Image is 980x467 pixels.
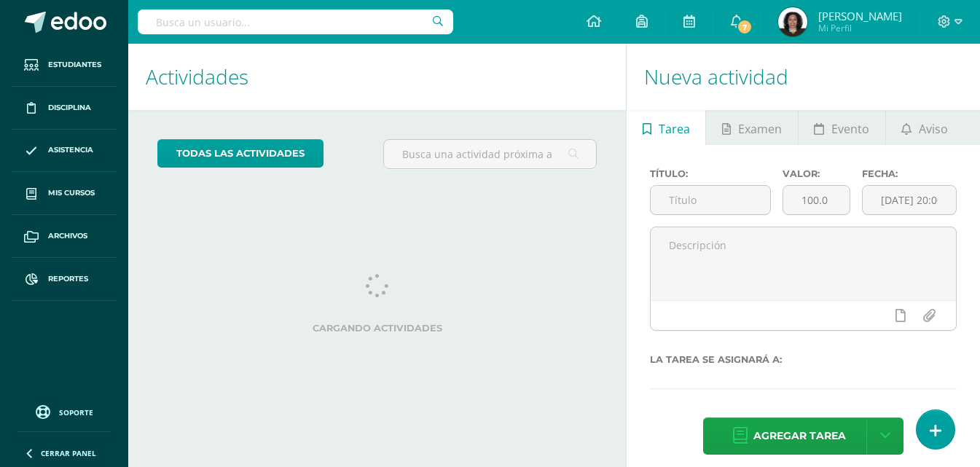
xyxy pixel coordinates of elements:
span: Aviso [919,111,948,146]
input: Título [651,186,770,214]
label: Cargando actividades [157,323,597,334]
label: Fecha: [862,168,957,179]
span: Agregar tarea [753,418,846,454]
a: Archivos [12,215,117,258]
a: Examen [706,110,797,145]
h1: Nueva actividad [644,44,963,110]
span: Archivos [48,230,87,242]
span: Evento [831,111,869,146]
a: Reportes [12,258,117,301]
a: Evento [799,110,885,145]
span: Soporte [59,407,93,417]
a: Mis cursos [12,172,117,215]
label: Título: [650,168,771,179]
input: Busca una actividad próxima aquí... [384,140,597,168]
span: Tarea [659,111,690,146]
span: Mi Perfil [818,22,902,34]
span: [PERSON_NAME] [818,9,902,23]
h1: Actividades [146,44,608,110]
span: Cerrar panel [41,448,96,458]
a: Tarea [627,110,705,145]
a: Asistencia [12,130,117,173]
a: Disciplina [12,87,117,130]
input: Fecha de entrega [863,186,956,214]
a: Aviso [886,110,964,145]
span: Disciplina [48,102,91,114]
a: Soporte [17,401,111,421]
span: Examen [738,111,782,146]
span: 7 [737,19,753,35]
a: todas las Actividades [157,139,324,168]
label: La tarea se asignará a: [650,354,957,365]
span: Reportes [48,273,88,285]
img: 1c8923e76ea64e00436fe67413b3b1a1.png [778,7,807,36]
span: Asistencia [48,144,93,156]
input: Puntos máximos [783,186,850,214]
span: Mis cursos [48,187,95,199]
input: Busca un usuario... [138,9,453,34]
a: Estudiantes [12,44,117,87]
label: Valor: [783,168,850,179]
span: Estudiantes [48,59,101,71]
